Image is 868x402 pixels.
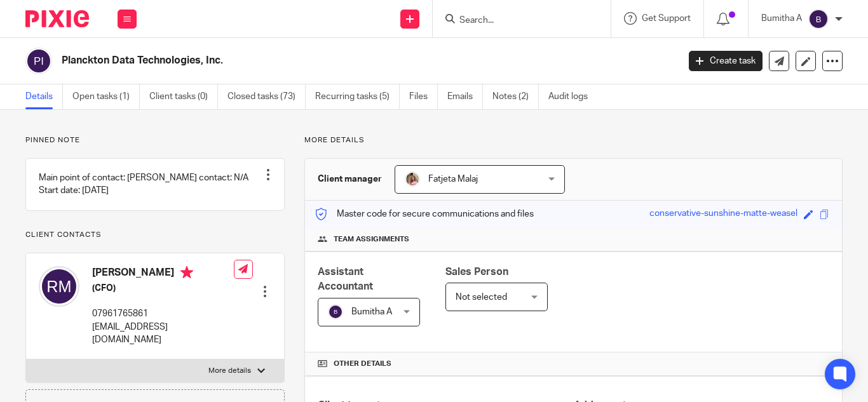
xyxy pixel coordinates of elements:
span: Bumitha A [351,307,392,316]
p: Pinned note [25,135,285,145]
span: Other details [334,359,391,369]
p: Master code for secure communications and files [315,208,534,220]
a: Recurring tasks (5) [315,84,400,109]
h2: Planckton Data Technologies, Inc. [62,54,548,67]
a: Open tasks (1) [72,84,140,109]
span: Team assignments [334,234,409,245]
a: Emails [447,84,483,109]
img: svg%3E [808,9,829,29]
div: conservative-sunshine-matte-weasel [649,207,797,222]
a: Audit logs [548,84,597,109]
h4: [PERSON_NAME] [92,266,234,282]
input: Search [458,15,573,27]
img: Pixie [25,10,89,27]
i: Primary [180,266,193,279]
p: More details [208,366,251,376]
p: Bumitha A [761,12,802,25]
span: Assistant Accountant [318,267,373,291]
h5: (CFO) [92,282,234,295]
a: Client tasks (0) [149,84,218,109]
p: More details [304,135,843,145]
img: MicrosoftTeams-image%20(5).png [405,171,420,187]
a: Create task [689,51,763,71]
h3: Client manager [318,173,382,185]
p: [EMAIL_ADDRESS][DOMAIN_NAME] [92,321,234,347]
img: svg%3E [328,304,343,319]
span: Get Support [642,14,691,23]
img: svg%3E [25,48,52,74]
a: Files [409,84,438,109]
span: Not selected [456,293,507,302]
a: Notes (2) [492,84,539,109]
p: 07961765861 [92,307,234,320]
span: Fatjeta Malaj [428,175,478,184]
a: Closed tasks (73) [227,84,306,109]
span: Sales Person [445,267,508,277]
p: Client contacts [25,230,285,240]
img: svg%3E [39,266,79,307]
a: Details [25,84,63,109]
